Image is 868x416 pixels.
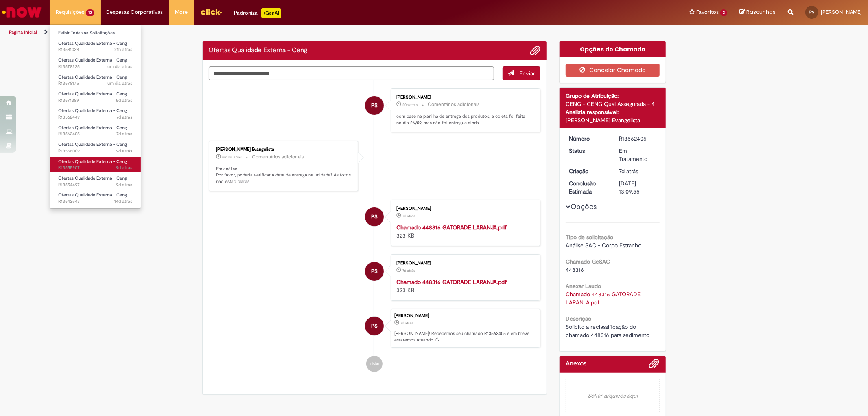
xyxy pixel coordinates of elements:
span: R13554497 [58,182,133,188]
small: Comentários adicionais [428,101,480,108]
b: Anexar Laudo [566,282,601,290]
div: CENG - CENG Qual Assegurada - 4 [566,100,660,108]
div: [PERSON_NAME] [396,206,532,211]
span: 14d atrás [115,198,133,205]
span: R13581028 [58,46,133,53]
b: Chamado GeSAC [566,258,610,265]
span: Requisições [56,8,84,16]
button: Cancelar Chamado [566,64,660,77]
span: Ofertas Qualidade Externa - Ceng [58,141,127,147]
span: Favoritos [696,8,719,16]
a: Rascunhos [739,9,776,16]
span: um dia atrás [108,80,133,86]
span: um dia atrás [223,155,242,160]
span: 20h atrás [402,102,418,107]
time: 24/09/2025 11:09:50 [619,167,638,175]
a: Aberto R13555907 : Ofertas Qualidade Externa - Ceng [50,157,141,172]
div: [PERSON_NAME] [396,261,532,266]
b: Tipo de solicitação [566,233,613,241]
textarea: Digite sua mensagem aqui... [209,66,494,80]
span: 10 [86,9,94,16]
span: PS [371,316,378,336]
img: ServiceNow [1,4,43,20]
a: Chamado 448316 GATORADE LARANJA.pdf [396,278,507,286]
span: Ofertas Qualidade Externa - Ceng [58,158,127,165]
span: Rascunhos [746,8,776,16]
em: Soltar arquivos aqui [566,379,660,412]
a: Aberto R13581028 : Ofertas Qualidade Externa - Ceng [50,39,141,54]
time: 30/09/2025 12:43:08 [402,102,418,107]
a: Aberto R13578235 : Ofertas Qualidade Externa - Ceng [50,56,141,71]
div: [PERSON_NAME] [396,95,532,100]
span: Ofertas Qualidade Externa - Ceng [58,74,127,80]
time: 24/09/2025 11:05:26 [402,268,415,273]
ul: Requisições [50,24,141,209]
span: PS [371,96,378,115]
dt: Conclusão Estimada [563,179,613,196]
span: Despesas Corporativas [107,8,163,16]
span: 9d atrás [116,165,133,171]
a: Aberto R13562449 : Ofertas Qualidade Externa - Ceng [50,106,141,121]
div: 323 KB [396,278,532,294]
span: Ofertas Qualidade Externa - Ceng [58,192,127,198]
span: R13571389 [58,97,133,104]
span: Análise SAC - Corpo Estranho [566,242,641,249]
span: Ofertas Qualidade Externa - Ceng [58,108,127,114]
a: Aberto R13556009 : Ofertas Qualidade Externa - Ceng [50,140,141,155]
span: Ofertas Qualidade Externa - Ceng [58,57,127,63]
a: Aberto R13554497 : Ofertas Qualidade Externa - Ceng [50,174,141,189]
div: 323 KB [396,223,532,240]
b: Descrição [566,315,591,322]
time: 24/09/2025 11:17:27 [117,114,133,120]
img: click_logo_yellow_360x200.png [200,6,222,18]
span: um dia atrás [108,64,133,70]
span: PS [371,207,378,227]
span: Ofertas Qualidade Externa - Ceng [58,91,127,97]
div: Opções do Chamado [560,41,666,57]
a: Chamado 448316 GATORADE LARANJA.pdf [396,224,507,231]
span: 7d atrás [400,321,413,326]
a: Download de Chamado 448316 GATORADE LARANJA.pdf [566,291,642,306]
span: PS [371,262,378,281]
span: 9d atrás [116,182,133,188]
span: Ofertas Qualidade Externa - Ceng [58,175,127,181]
span: [PERSON_NAME] [821,9,862,15]
time: 24/09/2025 11:09:50 [400,321,413,326]
div: Analista responsável: [566,108,660,116]
a: Aberto R13562405 : Ofertas Qualidade Externa - Ceng [50,123,141,139]
ul: Histórico de tíquete [209,80,541,380]
time: 29/09/2025 17:19:50 [223,155,242,160]
span: 448316 [566,266,584,273]
span: R13556009 [58,148,133,154]
li: Pamella Floriano Dos Santos [209,309,541,348]
a: Aberto R13542543 : Ofertas Qualidade Externa - Ceng [50,191,141,206]
div: Em Tratamento [619,147,657,163]
time: 29/09/2025 16:36:13 [108,64,133,70]
span: R13562449 [58,114,133,121]
p: +GenAi [261,8,281,18]
time: 26/09/2025 16:00:13 [116,97,133,103]
div: Grupo de Atribuição: [566,92,660,100]
div: Pamella Floriano Dos Santos [365,317,384,335]
time: 22/09/2025 15:30:03 [116,165,133,171]
div: R13562405 [619,134,657,143]
span: Ofertas Qualidade Externa - Ceng [58,40,127,46]
div: [PERSON_NAME] [394,313,536,318]
span: 7d atrás [117,131,133,137]
span: Ofertas Qualidade Externa - Ceng [58,125,127,131]
p: Em análise. Por favor, poderia verificar a data de entrega na unidade? As fotos não estão claras. [216,166,352,185]
div: [DATE] 13:09:55 [619,179,657,196]
span: 5d atrás [116,97,133,103]
small: Comentários adicionais [252,154,304,161]
h2: Ofertas Qualidade Externa - Ceng Histórico de tíquete [209,47,308,54]
span: R13542543 [58,198,133,205]
div: [PERSON_NAME] Evangelista [566,116,660,124]
span: 7d atrás [402,214,415,218]
span: PS [809,9,814,15]
dt: Status [563,147,613,155]
span: R13578235 [58,64,133,70]
time: 24/09/2025 11:08:56 [402,214,415,218]
button: Enviar [503,66,540,80]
